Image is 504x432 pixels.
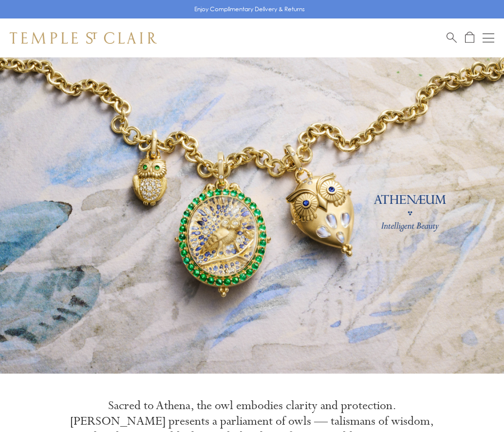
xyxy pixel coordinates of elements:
button: Open navigation [483,32,494,44]
a: Search [447,32,457,44]
a: Open Shopping Bag [465,32,474,44]
img: Temple St. Clair [10,32,157,44]
p: Enjoy Complimentary Delivery & Returns [194,4,305,14]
